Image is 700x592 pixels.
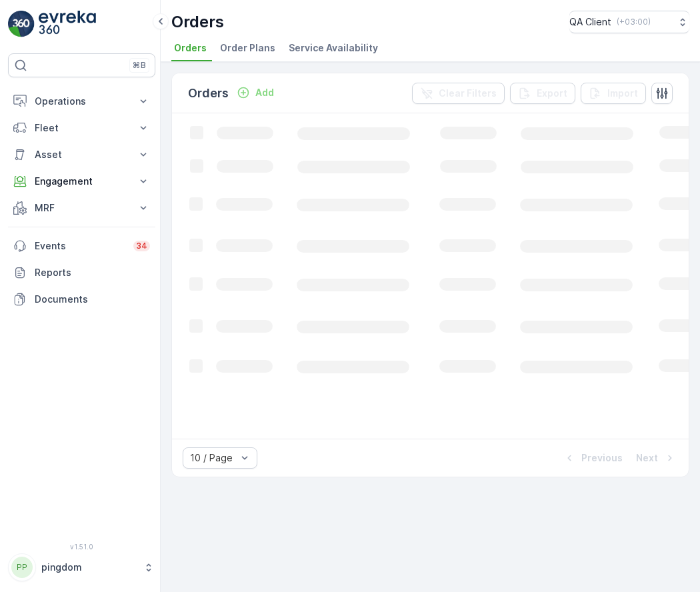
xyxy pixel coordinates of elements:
[8,11,35,37] img: logo
[561,450,624,466] button: Previous
[8,88,155,115] button: Operations
[133,60,146,71] p: ⌘B
[35,121,129,135] p: Fleet
[8,141,155,168] button: Asset
[136,241,147,251] p: 34
[439,87,497,100] p: Clear Filters
[39,11,96,37] img: logo_light-DOdMpM7g.png
[8,168,155,195] button: Engagement
[188,84,229,103] p: Orders
[8,553,155,581] button: PPpingdom
[8,233,155,259] a: Events34
[581,83,646,104] button: Import
[8,286,155,313] a: Documents
[171,11,224,33] p: Orders
[35,175,129,188] p: Engagement
[636,451,658,465] p: Next
[11,557,33,578] div: PP
[35,201,129,215] p: MRF
[569,15,611,29] p: QA Client
[41,561,137,574] p: pingdom
[255,86,274,99] p: Add
[8,259,155,286] a: Reports
[537,87,567,100] p: Export
[35,239,125,253] p: Events
[8,543,155,551] span: v 1.51.0
[35,148,129,161] p: Asset
[35,266,150,279] p: Reports
[35,95,129,108] p: Operations
[231,85,279,101] button: Add
[8,115,155,141] button: Fleet
[412,83,505,104] button: Clear Filters
[174,41,207,55] span: Orders
[220,41,275,55] span: Order Plans
[581,451,623,465] p: Previous
[607,87,638,100] p: Import
[510,83,575,104] button: Export
[569,11,689,33] button: QA Client(+03:00)
[35,293,150,306] p: Documents
[635,450,678,466] button: Next
[289,41,378,55] span: Service Availability
[617,17,651,27] p: ( +03:00 )
[8,195,155,221] button: MRF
